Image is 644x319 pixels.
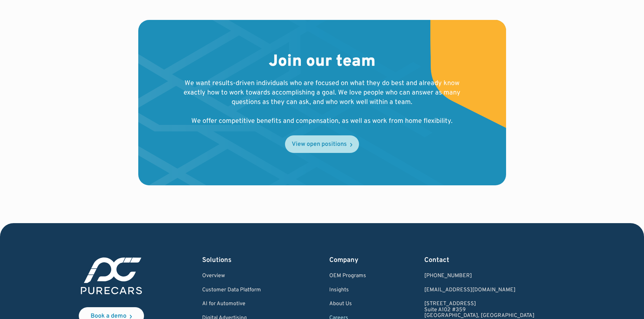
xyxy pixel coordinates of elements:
[424,256,534,265] div: Contact
[285,135,359,153] a: View open positions
[424,287,534,293] a: Email us
[329,273,366,279] a: OEM Programs
[79,256,144,296] img: purecars logo
[202,287,271,293] a: Customer Data Platform
[329,301,366,307] a: About Us
[269,52,376,72] h2: Join our team
[329,256,366,265] div: Company
[292,141,347,148] div: View open positions
[202,273,271,279] a: Overview
[182,79,463,126] p: We want results-driven individuals who are focused on what they do best and already know exactly ...
[202,256,271,265] div: Solutions
[424,273,534,279] div: [PHONE_NUMBER]
[202,301,271,307] a: AI for Automotive
[329,287,366,293] a: Insights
